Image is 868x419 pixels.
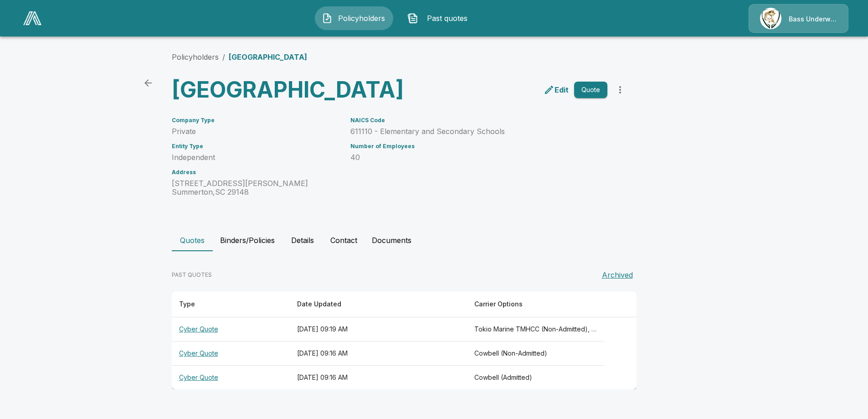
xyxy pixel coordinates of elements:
[611,81,629,99] button: more
[323,229,365,251] button: Contact
[172,179,339,197] p: [STREET_ADDRESS][PERSON_NAME] Summerton , SC 29148
[350,117,607,124] h6: NAICS Code
[290,317,467,341] th: [DATE] 09:19 AM
[172,366,290,390] th: Cyber Quote
[467,366,605,390] th: Cowbell (Admitted)
[172,291,290,317] th: Type
[542,83,570,97] a: edit
[172,229,213,251] button: Quotes
[555,84,569,95] p: Edit
[172,117,339,124] h6: Company Type
[350,153,607,162] p: 40
[350,127,607,136] p: 611110 - Elementary and Secondary Schools
[365,229,419,251] button: Documents
[315,6,393,30] button: Policyholders IconPolicyholders
[172,317,290,341] th: Cyber Quote
[172,127,339,136] p: Private
[172,271,212,279] p: PAST QUOTES
[282,229,323,251] button: Details
[598,266,637,284] button: Archived
[139,74,157,92] a: back
[213,229,282,251] button: Binders/Policies
[467,291,605,317] th: Carrier Options
[407,13,418,24] img: Past quotes Icon
[350,143,607,150] h6: Number of Employees
[222,52,225,62] li: /
[23,11,41,25] img: AA Logo
[172,52,219,62] a: Policyholders
[229,52,307,62] p: [GEOGRAPHIC_DATA]
[401,6,479,30] button: Past quotes IconPast quotes
[172,77,397,103] h3: [GEOGRAPHIC_DATA]
[172,229,697,251] div: policyholder tabs
[336,13,386,24] span: Policyholders
[574,82,607,98] button: Quote
[422,13,472,24] span: Past quotes
[290,341,467,366] th: [DATE] 09:16 AM
[467,341,605,366] th: Cowbell (Non-Admitted)
[290,366,467,390] th: [DATE] 09:16 AM
[290,291,467,317] th: Date Updated
[172,52,307,62] nav: breadcrumb
[172,153,339,162] p: Independent
[172,341,290,366] th: Cyber Quote
[172,143,339,150] h6: Entity Type
[467,317,605,341] th: Tokio Marine TMHCC (Non-Admitted), Beazley, CFC (Admitted), At-Bay (Non-Admitted), Coalition (Non...
[172,169,339,176] h6: Address
[172,291,637,389] table: responsive table
[322,13,333,24] img: Policyholders Icon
